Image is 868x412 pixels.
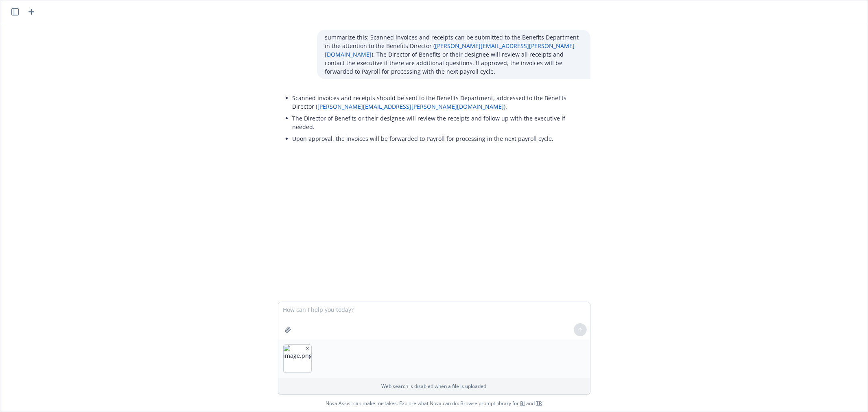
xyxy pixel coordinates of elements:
[293,133,582,145] li: Upon approval, the invoices will be forwarded to Payroll for processing in the next payroll cycle.
[325,42,575,58] a: [PERSON_NAME][EMAIL_ADDRESS][PERSON_NAME][DOMAIN_NAME]
[283,383,585,390] p: Web search is disabled when a file is uploaded
[536,400,542,407] a: TR
[293,112,582,133] li: The Director of Benefits or their designee will review the receipts and follow up with the execut...
[4,395,864,412] span: Nova Assist can make mistakes. Explore what Nova can do: Browse prompt library for and
[318,103,504,110] a: [PERSON_NAME][EMAIL_ADDRESS][PERSON_NAME][DOMAIN_NAME]
[284,345,311,373] img: image.png
[293,92,582,112] li: Scanned invoices and receipts should be sent to the Benefits Department, addressed to the Benefit...
[325,33,582,76] p: summarize this: Scanned invoices and receipts can be submitted to the Benefits Department in the ...
[520,400,525,407] a: BI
